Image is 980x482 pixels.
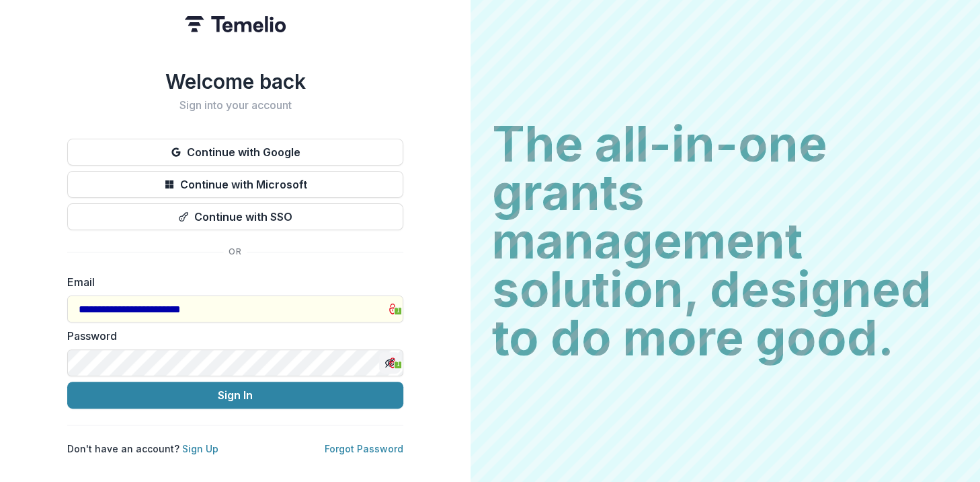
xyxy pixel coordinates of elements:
[67,69,403,94] h1: Welcome back
[67,171,403,198] button: Continue with Microsoft
[379,352,401,374] button: Toggle password visibility
[67,328,395,344] label: Password
[67,139,403,166] button: Continue with Google
[67,99,403,112] h2: Sign into your account
[185,16,286,32] img: Temelio
[67,274,395,290] label: Email
[67,382,403,409] button: Sign In
[182,443,218,454] a: Sign Up
[325,443,403,454] a: Forgot Password
[67,203,403,230] button: Continue with SSO
[67,442,218,456] p: Don't have an account?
